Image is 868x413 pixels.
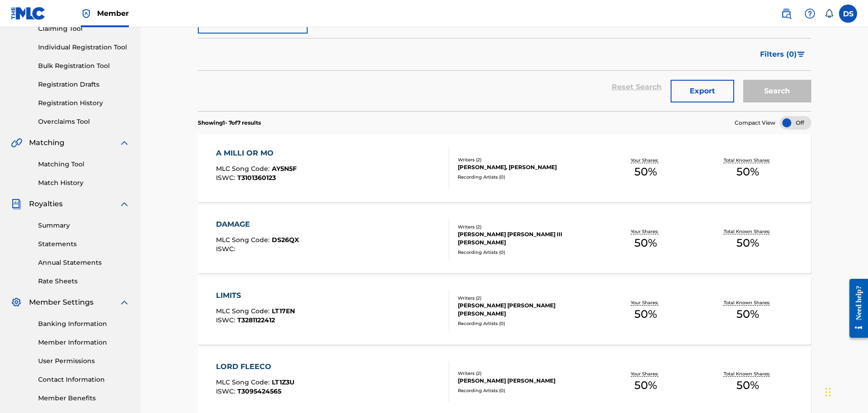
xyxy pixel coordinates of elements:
img: Top Rightsholder [81,8,92,19]
a: A MILLI OR MOMLC Song Code:AY5N5FISWC:T3101360123Writers (2)[PERSON_NAME], [PERSON_NAME]Recording... [198,134,811,202]
a: User Permissions [38,356,130,366]
img: filter [797,52,805,57]
span: Royalties [29,199,63,209]
a: Claiming Tool [38,24,130,34]
span: 50 % [736,235,759,251]
a: DAMAGEMLC Song Code:DS26QXISWC:Writers (2)[PERSON_NAME] [PERSON_NAME] III [PERSON_NAME]Recording ... [198,205,811,273]
div: Recording Artists ( 0 ) [458,249,595,256]
img: expand [119,199,130,209]
a: Individual Registration Tool [38,43,130,52]
div: Drag [825,379,831,406]
div: Recording Artists ( 0 ) [458,387,595,394]
span: Filters ( 0 ) [760,49,797,60]
p: Total Known Shares: [724,370,772,377]
span: AY5N5F [272,165,297,173]
div: Help [801,5,819,23]
a: Contact Information [38,375,130,384]
iframe: Resource Center [843,272,868,345]
div: Writers ( 2 ) [458,156,595,163]
a: Public Search [777,5,795,23]
span: ISWC : [216,387,237,395]
div: Writers ( 2 ) [458,295,595,301]
p: Your Shares: [631,370,661,377]
span: Matching [29,137,64,148]
span: DS26QX [272,236,299,244]
div: [PERSON_NAME] [PERSON_NAME] III [PERSON_NAME] [458,230,595,247]
div: Recording Artists ( 0 ) [458,174,595,180]
span: Member [97,8,129,19]
p: Your Shares: [631,299,661,306]
div: Recording Artists ( 0 ) [458,320,595,327]
span: 50 % [634,164,657,180]
a: Registration Drafts [38,80,130,89]
div: [PERSON_NAME] [PERSON_NAME] [458,377,595,385]
div: User Menu [839,5,857,23]
div: DAMAGE [216,219,299,230]
a: Statements [38,239,130,249]
span: MLC Song Code : [216,165,272,173]
a: Registration History [38,98,130,108]
span: 50 % [634,377,657,394]
span: ISWC : [216,316,237,324]
div: Notifications [824,9,834,18]
span: 50 % [736,377,759,394]
span: LT1Z3U [272,378,294,386]
span: 50 % [634,235,657,251]
span: T3281122412 [237,316,275,324]
span: 50 % [736,306,759,322]
span: T3095424565 [237,387,281,395]
img: help [804,8,815,19]
span: ISWC : [216,174,237,182]
a: Matching Tool [38,160,130,169]
a: Bulk Registration Tool [38,61,130,71]
span: Compact View [735,119,775,127]
span: LT17EN [272,307,295,315]
span: 50 % [736,164,759,180]
img: Member Settings [11,297,22,308]
div: LORD FLEECO [216,361,294,372]
a: Rate Sheets [38,277,130,286]
p: Total Known Shares: [724,228,772,235]
div: A MILLI OR MO [216,148,297,159]
p: Your Shares: [631,228,661,235]
div: [PERSON_NAME], [PERSON_NAME] [458,163,595,171]
div: [PERSON_NAME] [PERSON_NAME] [PERSON_NAME] [458,301,595,318]
a: Overclaims Tool [38,117,130,126]
a: Match History [38,178,130,188]
p: Showing 1 - 7 of 7 results [198,119,261,127]
div: Writers ( 2 ) [458,370,595,377]
p: Total Known Shares: [724,157,772,164]
span: MLC Song Code : [216,307,272,315]
div: LIMITS [216,290,295,301]
a: Annual Statements [38,258,130,267]
img: MLC Logo [11,7,46,20]
p: Your Shares: [631,157,661,164]
img: Royalties [11,199,22,209]
span: 50 % [634,306,657,322]
span: Member Settings [29,297,93,308]
img: Matching [11,137,22,148]
span: T3101360123 [237,174,276,182]
span: MLC Song Code : [216,378,272,386]
iframe: Chat Widget [823,369,868,413]
img: expand [119,297,130,308]
a: Summary [38,221,130,230]
a: Member Benefits [38,394,130,403]
img: search [781,8,792,19]
button: Export [671,80,734,102]
img: expand [119,137,130,148]
a: Member Information [38,338,130,347]
a: LIMITSMLC Song Code:LT17ENISWC:T3281122412Writers (2)[PERSON_NAME] [PERSON_NAME] [PERSON_NAME]Rec... [198,277,811,345]
p: Total Known Shares: [724,299,772,306]
a: Banking Information [38,319,130,329]
div: Writers ( 2 ) [458,224,595,230]
button: Filters (0) [755,43,811,66]
span: MLC Song Code : [216,236,272,244]
span: ISWC : [216,245,237,253]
